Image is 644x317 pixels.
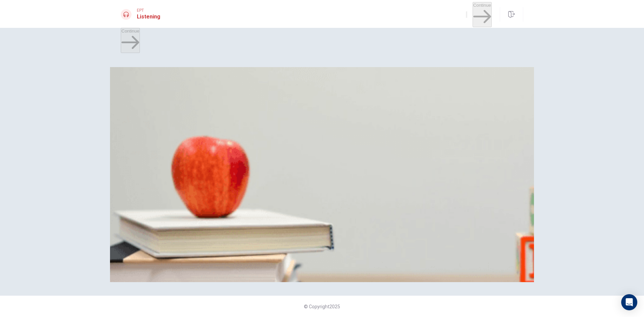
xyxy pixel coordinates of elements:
span: EPT [137,8,160,13]
span: © Copyright 2025 [304,304,340,309]
button: Continue [121,28,140,53]
div: Open Intercom Messenger [621,294,637,310]
img: Ordering Food [110,67,534,282]
button: Continue [473,2,492,27]
h1: Listening [137,13,160,21]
